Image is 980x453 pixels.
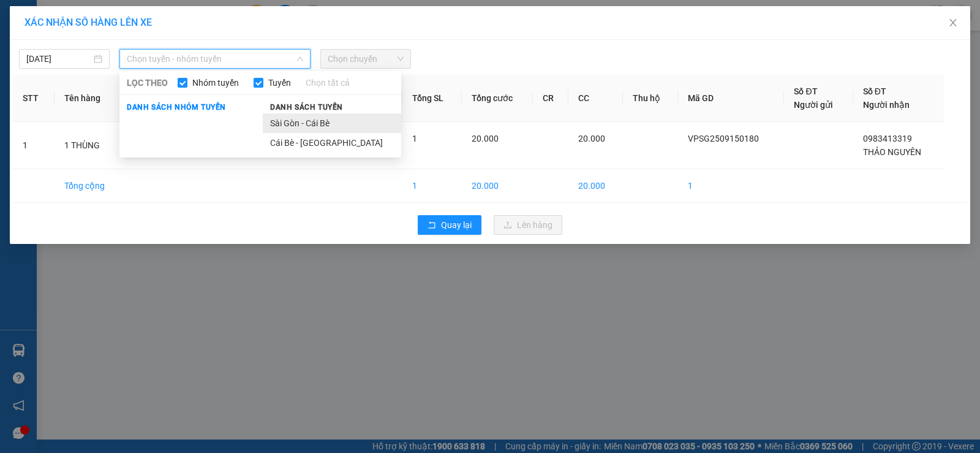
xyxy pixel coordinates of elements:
[119,102,233,113] span: Danh sách nhóm tuyến
[412,134,417,143] span: 1
[578,134,605,143] span: 20.000
[863,86,886,96] span: Số ĐT
[428,221,436,230] span: rollback
[623,75,678,122] th: Thu hộ
[55,75,125,122] th: Tên hàng
[418,215,481,235] button: rollbackQuay lại
[24,17,152,28] span: XÁC NHẬN SỐ HÀNG LÊN XE
[794,100,833,110] span: Người gửi
[688,134,759,143] span: VPSG2509150180
[568,75,623,122] th: CC
[127,76,168,89] span: LỌC THEO
[402,169,462,203] td: 1
[863,134,912,143] span: 0983413319
[263,133,401,153] li: Cái Bè - [GEOGRAPHIC_DATA]
[462,169,533,203] td: 20.000
[263,76,296,89] span: Tuyến
[402,75,462,122] th: Tổng SL
[441,218,472,232] span: Quay lại
[55,169,125,203] td: Tổng cộng
[948,18,958,28] span: close
[306,76,350,89] a: Chọn tất cả
[462,75,533,122] th: Tổng cước
[187,76,244,89] span: Nhóm tuyến
[263,113,401,133] li: Sài Gòn - Cái Bè
[678,169,784,203] td: 1
[936,6,970,40] button: Close
[794,86,817,96] span: Số ĐT
[494,215,562,235] button: uploadLên hàng
[296,55,304,63] span: down
[678,75,784,122] th: Mã GD
[863,147,921,157] span: THẢO NGUYÊN
[263,102,350,113] span: Danh sách tuyến
[863,100,910,110] span: Người nhận
[13,75,55,122] th: STT
[127,50,303,68] span: Chọn tuyến - nhóm tuyến
[568,169,623,203] td: 20.000
[472,134,499,143] span: 20.000
[26,52,91,66] input: 15/09/2025
[55,122,125,169] td: 1 THÙNG
[13,122,55,169] td: 1
[328,50,404,68] span: Chọn chuyến
[533,75,569,122] th: CR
